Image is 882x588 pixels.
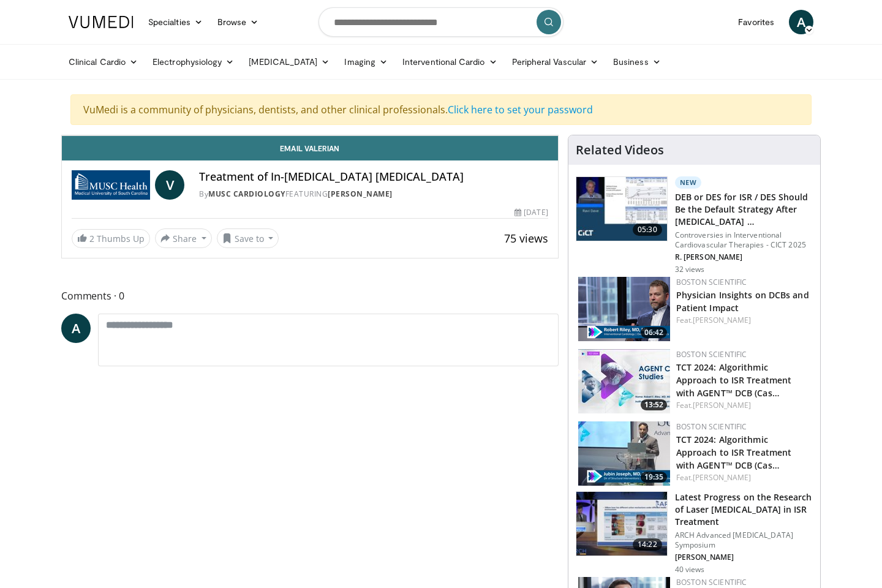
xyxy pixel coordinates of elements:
a: Click here to set your password [448,103,593,116]
a: Favorites [731,10,782,34]
a: V [155,170,184,200]
span: 05:30 [633,224,662,236]
div: [DATE] [514,207,548,218]
img: 01ccff62-7464-4a9a-a1ef-b5dbe761bfa5.150x105_q85_crop-smart_upscale.jpg [576,177,667,241]
span: 2 [89,233,94,244]
a: Peripheral Vascular [505,50,606,74]
a: Physician Insights on DCBs and Patient Impact [676,289,809,314]
a: [PERSON_NAME] [328,189,393,199]
button: Save to [217,228,279,248]
p: Controversies in Interventional Cardiovascular Therapies - CICT 2025 [675,230,813,250]
p: ARCH Advanced [MEDICAL_DATA] Symposium [675,530,813,550]
span: 14:22 [633,538,662,551]
a: Boston Scientific [676,277,747,287]
a: [PERSON_NAME] [693,400,751,410]
a: 13:52 [578,349,670,413]
p: [PERSON_NAME] [675,552,813,562]
img: 73a430f9-33e1-4680-a72d-6929fd3a4f83.150x105_q85_crop-smart_upscale.jpg [576,492,667,556]
img: MUSC Cardiology [72,170,150,200]
h3: DEB or DES for ISR / DES Should Be the Default Strategy After [MEDICAL_DATA] … [675,191,813,228]
input: Search topics, interventions [318,7,563,37]
img: VuMedi Logo [69,16,134,28]
a: [PERSON_NAME] [693,472,751,483]
a: Electrophysiology [145,50,241,74]
a: Interventional Cardio [395,50,505,74]
a: 05:30 New DEB or DES for ISR / DES Should Be the Default Strategy After [MEDICAL_DATA] … Controve... [576,176,813,274]
a: [MEDICAL_DATA] [241,50,337,74]
a: MUSC Cardiology [208,189,285,199]
a: Browse [210,10,266,34]
a: Boston Scientific [676,349,747,360]
a: TCT 2024: Algorithmic Approach to ISR Treatment with AGENT™ DCB (Cas… [676,434,792,471]
a: 19:35 [578,421,670,486]
img: 3d4c4166-a96d-499e-9f9b-63b7ac983da6.png.150x105_q85_crop-smart_upscale.png [578,277,670,341]
button: Share [155,228,212,248]
h4: Treatment of In-[MEDICAL_DATA] [MEDICAL_DATA] [199,170,548,184]
img: f74e896a-e1a9-44cd-8dfc-67c90e78b5c4.150x105_q85_crop-smart_upscale.jpg [578,421,670,486]
p: 32 views [675,265,705,274]
a: Specialties [141,10,210,34]
p: 40 views [675,565,705,575]
p: R. [PERSON_NAME] [675,252,813,262]
span: Comments 0 [61,288,559,304]
a: [PERSON_NAME] [693,315,751,325]
a: 06:42 [578,277,670,341]
a: A [61,314,91,343]
a: 2 Thumbs Up [72,229,150,248]
div: By FEATURING [199,189,548,200]
p: New [675,176,702,189]
a: Business [606,50,668,74]
div: Feat. [676,472,810,483]
a: A [789,10,813,34]
span: 06:42 [641,327,667,338]
a: Email Valerian [62,136,558,160]
span: 13:52 [641,399,667,410]
div: Feat. [676,315,810,326]
a: Boston Scientific [676,577,747,587]
video-js: Video Player [62,135,558,136]
span: 75 views [504,231,548,246]
a: 14:22 Latest Progress on the Research of Laser [MEDICAL_DATA] in ISR Treatment ARCH Advanced [MED... [576,491,813,575]
div: VuMedi is a community of physicians, dentists, and other clinical professionals. [70,94,812,125]
span: 19:35 [641,472,667,483]
a: Boston Scientific [676,421,747,432]
a: Clinical Cardio [61,50,145,74]
div: Feat. [676,400,810,411]
h3: Latest Progress on the Research of Laser [MEDICAL_DATA] in ISR Treatment [675,491,813,528]
a: Imaging [337,50,395,74]
a: TCT 2024: Algorithmic Approach to ISR Treatment with AGENT™ DCB (Cas… [676,361,792,399]
h4: Related Videos [576,143,664,157]
img: f19ba915-fb55-4575-9834-06b7ebf0c3bb.150x105_q85_crop-smart_upscale.jpg [578,349,670,413]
